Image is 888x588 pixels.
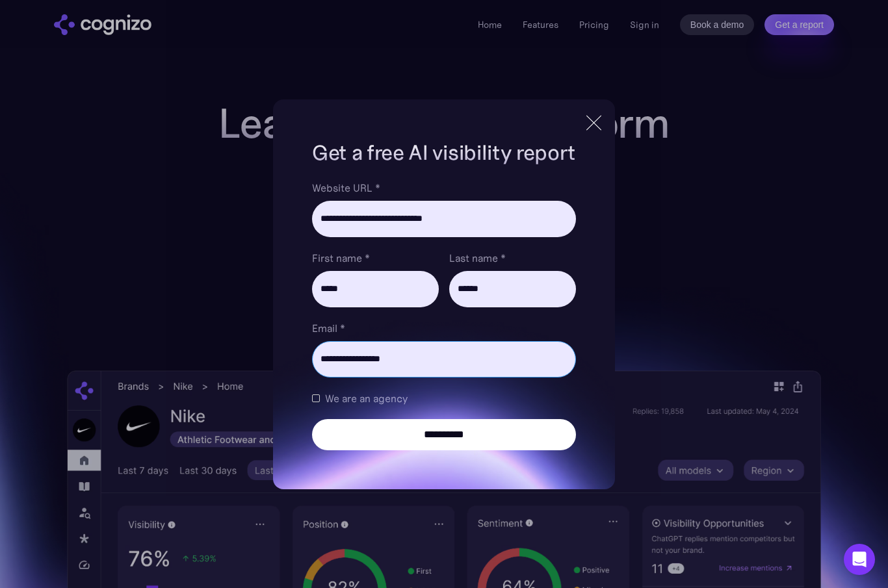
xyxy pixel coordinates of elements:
span: We are an agency [325,390,408,406]
label: First name * [312,250,439,266]
form: Brand Report Form [312,180,576,450]
label: Last name * [449,250,576,266]
label: Website URL * [312,180,576,196]
label: Email * [312,320,576,336]
div: Open Intercom Messenger [844,544,875,575]
h1: Get a free AI visibility report [312,138,576,167]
